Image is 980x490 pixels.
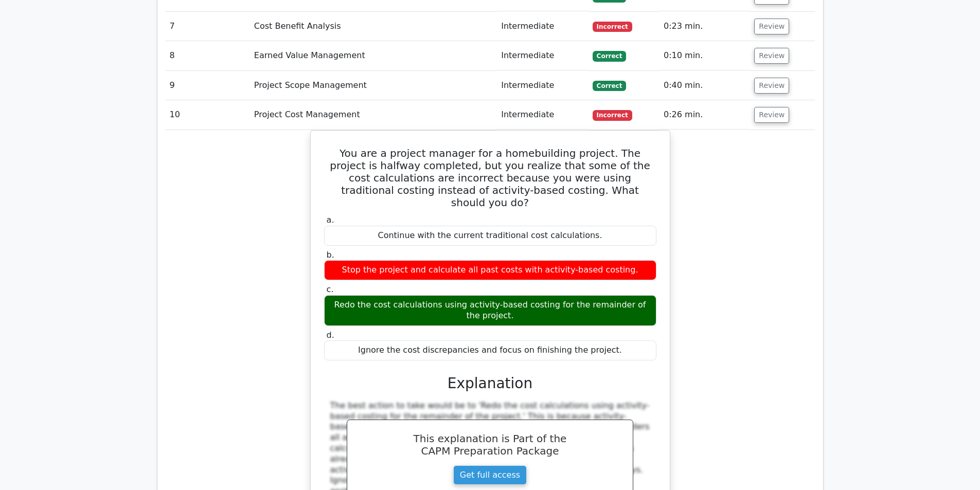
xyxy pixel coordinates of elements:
span: c. [327,284,334,294]
span: Incorrect [593,22,632,32]
span: b. [327,250,334,260]
td: 8 [166,41,250,70]
h5: You are a project manager for a homebuilding project. The project is halfway completed, but you r... [323,147,657,209]
span: d. [327,330,334,340]
div: Stop the project and calculate all past costs with activity-based costing. [324,260,656,280]
td: 0:26 min. [660,100,750,130]
span: Correct [593,51,626,61]
td: Cost Benefit Analysis [250,12,497,41]
td: 10 [166,100,250,130]
td: 7 [166,12,250,41]
td: Intermediate [497,41,589,70]
h3: Explanation [330,375,650,392]
span: a. [327,215,334,225]
td: Project Cost Management [250,100,497,130]
span: Correct [593,81,626,91]
button: Review [754,107,789,123]
td: 9 [166,71,250,100]
td: Intermediate [497,100,589,130]
button: Review [754,19,789,34]
td: Intermediate [497,12,589,41]
div: Continue with the current traditional cost calculations. [324,226,656,246]
span: Incorrect [593,110,632,120]
td: 0:10 min. [660,41,750,70]
td: 0:23 min. [660,12,750,41]
div: Redo the cost calculations using activity-based costing for the remainder of the project. [324,295,656,326]
button: Review [754,78,789,94]
div: Ignore the cost discrepancies and focus on finishing the project. [324,340,656,360]
a: Get full access [453,465,527,485]
button: Review [754,48,789,64]
td: Project Scope Management [250,71,497,100]
td: 0:40 min. [660,71,750,100]
td: Intermediate [497,71,589,100]
td: Earned Value Management [250,41,497,70]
